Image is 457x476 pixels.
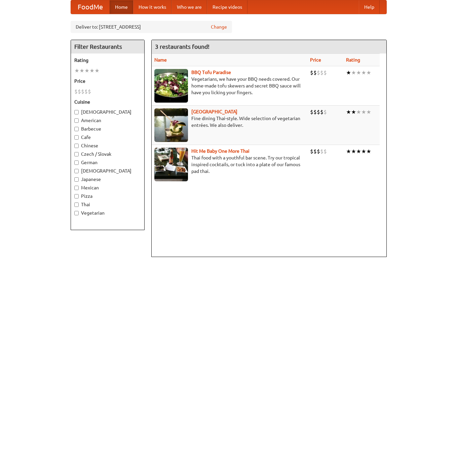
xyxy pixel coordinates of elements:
[74,125,141,132] label: Barbecue
[74,176,141,183] label: Japanese
[310,57,321,63] a: Price
[74,186,79,190] input: Mexican
[207,0,247,14] a: Recipe videos
[74,177,79,182] input: Japanese
[154,76,305,96] p: Vegetarians, we have your BBQ needs covered. Our home-made tofu skewers and secret BBQ sauce will...
[78,88,81,95] li: $
[356,108,361,116] li: ★
[366,108,371,116] li: ★
[366,69,371,76] li: ★
[346,69,351,76] li: ★
[74,211,79,215] input: Vegetarian
[154,148,188,181] img: babythai.jpg
[74,184,141,191] label: Mexican
[74,159,141,166] label: German
[310,108,313,116] li: $
[323,148,327,155] li: $
[346,57,360,63] a: Rating
[74,118,79,123] input: American
[154,108,188,142] img: satay.jpg
[154,57,167,63] a: Name
[74,169,79,173] input: [DEMOGRAPHIC_DATA]
[74,210,141,216] label: Vegetarian
[172,0,207,14] a: Who we are
[346,148,351,155] li: ★
[211,24,227,30] a: Change
[89,67,94,74] li: ★
[359,0,380,14] a: Help
[74,194,79,198] input: Pizza
[313,108,317,116] li: $
[313,148,317,155] li: $
[74,110,79,114] input: [DEMOGRAPHIC_DATA]
[323,69,327,76] li: $
[84,67,89,74] li: ★
[74,135,79,140] input: Cafe
[320,148,323,155] li: $
[74,88,78,95] li: $
[191,148,250,154] a: Hit Me Baby One More Thai
[71,40,144,53] h4: Filter Restaurants
[74,144,79,148] input: Chinese
[191,70,231,75] a: BBQ Tofu Paradise
[71,0,110,14] a: FoodMe
[74,134,141,141] label: Cafe
[154,154,305,175] p: Thai food with a youthful bar scene. Try our tropical inspired cocktails, or tuck into a plate of...
[310,69,313,76] li: $
[94,67,100,74] li: ★
[110,0,133,14] a: Home
[74,203,79,207] input: Thai
[74,160,79,165] input: German
[81,88,84,95] li: $
[88,88,91,95] li: $
[351,69,356,76] li: ★
[71,21,232,33] div: Deliver to: [STREET_ADDRESS]
[74,99,141,105] h5: Cuisine
[74,117,141,124] label: American
[74,78,141,84] h5: Price
[366,148,371,155] li: ★
[74,152,79,156] input: Czech / Slovak
[361,108,366,116] li: ★
[351,108,356,116] li: ★
[361,148,366,155] li: ★
[74,67,79,74] li: ★
[133,0,172,14] a: How it works
[74,57,141,64] h5: Rating
[154,69,188,103] img: tofuparadise.jpg
[356,69,361,76] li: ★
[191,109,237,114] a: [GEOGRAPHIC_DATA]
[74,109,141,115] label: [DEMOGRAPHIC_DATA]
[74,142,141,149] label: Chinese
[74,201,141,208] label: Thai
[317,108,320,116] li: $
[79,67,84,74] li: ★
[313,69,317,76] li: $
[320,108,323,116] li: $
[154,115,305,129] p: Fine dining Thai-style. Wide selection of vegetarian entrées. We also deliver.
[356,148,361,155] li: ★
[317,69,320,76] li: $
[84,88,88,95] li: $
[74,127,79,131] input: Barbecue
[310,148,313,155] li: $
[155,43,210,50] ng-pluralize: 3 restaurants found!
[323,108,327,116] li: $
[74,168,141,174] label: [DEMOGRAPHIC_DATA]
[317,148,320,155] li: $
[346,108,351,116] li: ★
[74,193,141,199] label: Pizza
[361,69,366,76] li: ★
[74,151,141,157] label: Czech / Slovak
[320,69,323,76] li: $
[351,148,356,155] li: ★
